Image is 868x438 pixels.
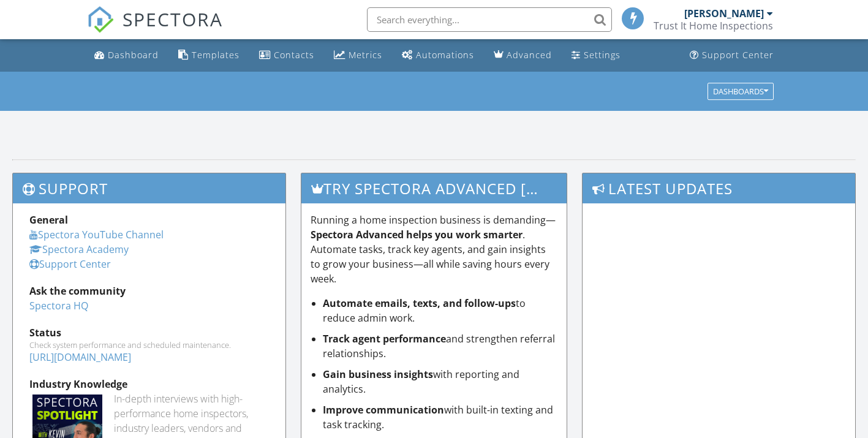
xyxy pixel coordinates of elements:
a: [URL][DOMAIN_NAME] [29,350,131,364]
h3: Latest Updates [583,173,855,203]
div: Contacts [274,49,314,61]
div: Advanced [507,49,552,61]
div: [PERSON_NAME] [684,7,764,20]
a: Templates [173,44,244,67]
div: Trust It Home Inspections [654,20,773,32]
div: Support Center [702,49,774,61]
a: Spectora YouTube Channel [29,228,164,241]
div: Industry Knowledge [29,377,269,391]
strong: Automate emails, texts, and follow-ups [323,296,516,310]
div: Automations [416,49,474,61]
li: and strengthen referral relationships. [323,331,557,361]
a: Support Center [685,44,779,67]
a: Contacts [254,44,319,67]
div: Dashboard [108,49,159,61]
li: to reduce admin work. [323,296,557,325]
div: Settings [584,49,621,61]
a: Advanced [489,44,557,67]
a: Automations (Basic) [397,44,479,67]
a: Spectora Academy [29,243,129,256]
img: The Best Home Inspection Software - Spectora [87,6,114,33]
a: SPECTORA [87,17,223,42]
a: Settings [567,44,625,67]
li: with reporting and analytics. [323,367,557,396]
div: Dashboards [713,87,768,96]
div: Ask the community [29,284,269,298]
strong: Improve communication [323,403,444,417]
h3: Support [13,173,285,203]
div: Status [29,325,269,340]
a: Metrics [329,44,387,67]
button: Dashboards [708,83,774,100]
li: with built-in texting and task tracking. [323,402,557,432]
a: Spectora HQ [29,299,88,312]
a: Dashboard [89,44,164,67]
div: Templates [192,49,240,61]
div: Metrics [349,49,382,61]
span: SPECTORA [123,6,223,32]
p: Running a home inspection business is demanding— . Automate tasks, track key agents, and gain ins... [311,213,557,286]
strong: General [29,213,68,227]
strong: Track agent performance [323,332,446,345]
strong: Gain business insights [323,368,433,381]
h3: Try spectora advanced [DATE] [301,173,567,203]
input: Search everything... [367,7,612,32]
div: Check system performance and scheduled maintenance. [29,340,269,350]
strong: Spectora Advanced helps you work smarter [311,228,523,241]
a: Support Center [29,257,111,271]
